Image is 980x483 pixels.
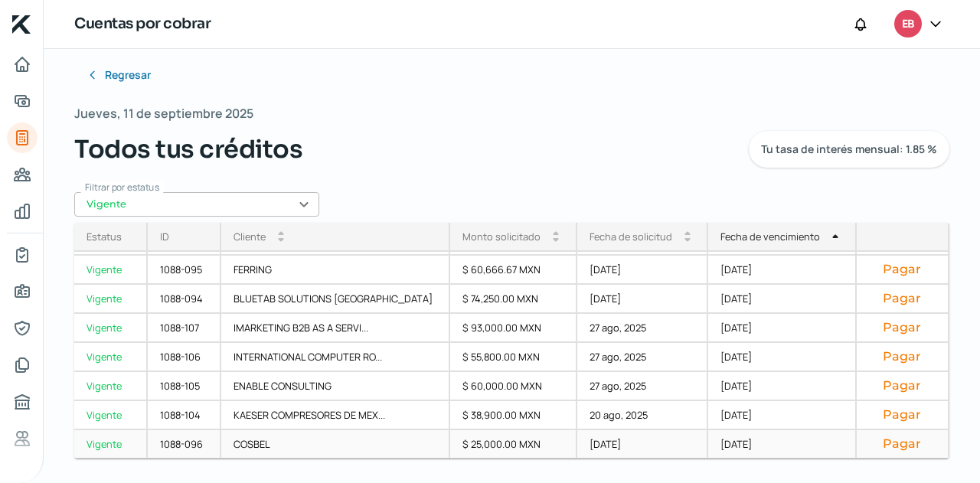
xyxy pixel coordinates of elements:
[577,343,709,372] div: 27 ago, 2025
[7,49,38,80] a: Inicio
[869,262,936,277] button: Pagar
[221,430,451,459] div: COSBEL
[278,237,284,243] i: arrow_drop_down
[708,430,857,459] div: [DATE]
[148,401,221,430] div: 1088-104
[869,349,936,364] button: Pagar
[902,15,914,34] span: EB
[74,103,253,125] span: Jueves, 11 de septiembre 2025
[74,60,163,90] button: Regresar
[74,314,148,343] a: Vigente
[450,430,577,459] div: $ 25,000.00 MXN
[221,314,451,343] div: IMARKETING B2B AS A SERVI...
[708,256,857,285] div: [DATE]
[577,285,709,314] div: [DATE]
[234,230,266,243] div: Cliente
[869,407,936,423] button: Pagar
[105,70,151,80] span: Regresar
[148,430,221,459] div: 1088-096
[148,285,221,314] div: 1088-094
[221,343,451,372] div: INTERNATIONAL COMPUTER RO...
[708,372,857,401] div: [DATE]
[85,181,159,194] span: Filtrar por estatus
[869,436,936,452] button: Pagar
[74,256,148,285] a: Vigente
[74,13,211,35] h1: Cuentas por cobrar
[684,237,691,243] i: arrow_drop_down
[7,86,38,116] a: Adelantar facturas
[577,430,709,459] div: [DATE]
[74,343,148,372] a: Vigente
[761,144,937,155] span: Tu tasa de interés mensual: 1.85 %
[450,401,577,430] div: $ 38,900.00 MXN
[74,401,148,430] a: Vigente
[7,240,38,270] a: Mi contrato
[74,372,148,401] a: Vigente
[148,343,221,372] div: 1088-106
[221,401,451,430] div: KAESER COMPRESORES DE MEX...
[7,423,38,454] a: Referencias
[148,256,221,285] div: 1088-095
[869,320,936,335] button: Pagar
[7,276,38,307] a: Información general
[720,230,820,243] div: Fecha de vencimiento
[148,372,221,401] div: 1088-105
[221,256,451,285] div: FERRING
[450,343,577,372] div: $ 55,800.00 MXN
[577,401,709,430] div: 20 ago, 2025
[869,291,936,306] button: Pagar
[590,230,672,243] div: Fecha de solicitud
[708,285,857,314] div: [DATE]
[7,122,38,153] a: Tus créditos
[74,285,148,314] a: Vigente
[7,387,38,417] a: Buró de crédito
[221,285,451,314] div: BLUETAB SOLUTIONS [GEOGRAPHIC_DATA]
[708,314,857,343] div: [DATE]
[450,314,577,343] div: $ 93,000.00 MXN
[462,230,541,243] div: Monto solicitado
[7,313,38,344] a: Representantes
[577,256,709,285] div: [DATE]
[74,131,302,168] span: Todos tus créditos
[74,430,148,459] a: Vigente
[221,372,451,401] div: ENABLE CONSULTING
[553,237,559,243] i: arrow_drop_down
[708,343,857,372] div: [DATE]
[7,196,38,227] a: Mis finanzas
[148,314,221,343] div: 1088-107
[87,230,122,243] div: Estatus
[577,314,709,343] div: 27 ago, 2025
[450,285,577,314] div: $ 74,250.00 MXN
[450,256,577,285] div: $ 60,666.67 MXN
[160,230,169,243] div: ID
[869,378,936,393] button: Pagar
[7,159,38,190] a: Pago a proveedores
[7,350,38,380] a: Documentos
[577,372,709,401] div: 27 ago, 2025
[450,372,577,401] div: $ 60,000.00 MXN
[708,401,857,430] div: [DATE]
[832,233,838,240] i: arrow_drop_up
